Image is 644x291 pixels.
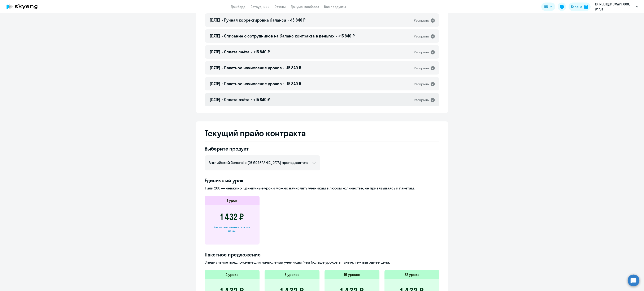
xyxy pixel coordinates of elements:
img: balance [584,5,588,9]
div: Раскрыть [414,34,429,39]
h5: 8 уроков [284,272,300,277]
h4: Выберите продукт [205,145,320,152]
span: +15 840 ₽ [253,97,270,102]
h5: 32 урока [404,272,419,277]
p: ЮНИСЕНДЕР СМАРТ, ООО, #1734 [595,2,634,12]
span: • [251,49,252,54]
span: • [287,17,289,23]
span: [DATE] [210,17,220,23]
a: Сотрудники [251,5,270,9]
span: • [283,81,284,86]
h4: Единичный урок [205,177,439,184]
span: • [222,81,223,86]
span: • [222,33,223,39]
h2: Текущий прайс контракта [205,128,439,138]
span: RU [544,4,548,9]
h4: Пакетное предложение [205,251,439,258]
span: +15 840 ₽ [338,33,355,39]
span: -15 840 ₽ [286,65,301,70]
span: • [283,65,284,70]
div: Раскрыть [414,66,429,71]
div: Баланс [571,4,582,9]
button: Балансbalance [569,3,591,11]
button: RU [541,3,555,11]
span: [DATE] [210,65,220,70]
span: [DATE] [210,97,220,102]
div: Раскрыть [414,97,429,103]
span: Ручная корректировка баланса [224,17,286,23]
span: • [336,33,337,39]
span: [DATE] [210,49,220,54]
span: • [222,97,223,102]
span: Оплата счёта [224,97,249,102]
h5: 1 урок [227,198,237,203]
h5: 4 урока [226,272,239,277]
a: Все продукты [324,5,346,9]
span: Списание с сотрудников на баланс контракта в деньгах [224,33,334,39]
span: +15 840 ₽ [253,49,270,54]
span: • [222,65,223,70]
span: Пакетное начисление уроков [224,65,282,70]
p: Специальное предложение для начисления ученикам. Чем больше уроков в пакете, тем выгоднее цена. [205,260,439,265]
span: [DATE] [210,33,220,39]
div: Раскрыть [414,50,429,55]
div: Раскрыть [414,81,429,87]
span: Оплата счёта [224,49,249,54]
div: Как может измениться эта цена? [211,225,253,233]
span: • [251,97,252,102]
a: Дашборд [231,5,245,9]
div: Раскрыть [414,18,429,23]
button: ЮНИСЕНДЕР СМАРТ, ООО, #1734 [593,2,640,12]
a: Документооборот [291,5,319,9]
span: • [222,17,223,23]
p: 1 или 200 — неважно. Единичные уроки можно начислять ученикам в любом количестве, не привязываясь... [205,185,439,191]
span: -15 840 ₽ [290,17,306,23]
h3: 1 432 ₽ [220,212,244,222]
a: Отчеты [275,5,286,9]
span: -15 840 ₽ [286,81,301,86]
h5: 16 уроков [344,272,360,277]
span: [DATE] [210,81,220,86]
span: Пакетное начисление уроков [224,81,282,86]
span: • [222,49,223,54]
